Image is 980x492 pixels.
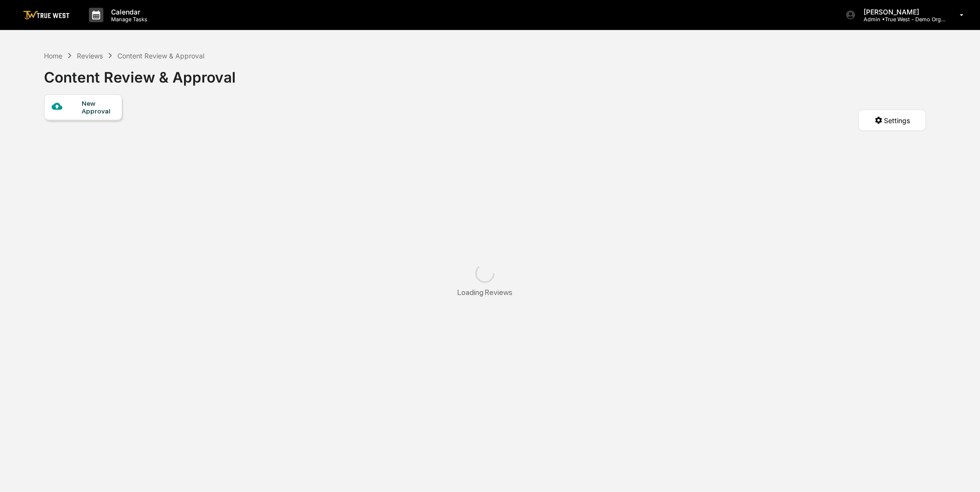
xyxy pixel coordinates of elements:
div: Home [44,52,62,60]
div: Loading Reviews [457,288,512,297]
button: Settings [858,110,926,131]
img: logo [23,11,70,20]
div: New Approval [82,99,114,115]
p: Admin • True West - Demo Organization [856,16,946,23]
div: Content Review & Approval [44,61,236,86]
p: Calendar [103,8,152,16]
div: Content Review & Approval [117,52,204,60]
div: Reviews [77,52,103,60]
p: Manage Tasks [103,16,152,23]
p: [PERSON_NAME] [856,8,946,16]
